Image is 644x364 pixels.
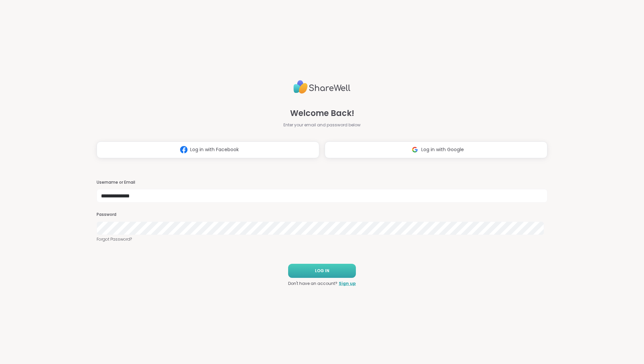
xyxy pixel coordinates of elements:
h3: Username or Email [97,180,547,185]
span: Enter your email and password below [283,122,361,128]
span: Don't have an account? [288,281,337,287]
span: Welcome Back! [290,107,354,119]
button: LOG IN [288,264,356,278]
a: Sign up [339,281,356,287]
button: Log in with Facebook [97,141,319,158]
h3: Password [97,212,547,218]
span: Log in with Facebook [190,146,239,153]
button: Log in with Google [325,141,547,158]
img: ShareWell Logomark [409,143,421,156]
img: ShareWell Logo [293,77,351,97]
img: ShareWell Logomark [177,143,190,156]
a: Forgot Password? [97,236,547,242]
span: LOG IN [315,268,329,274]
span: Log in with Google [421,146,464,153]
